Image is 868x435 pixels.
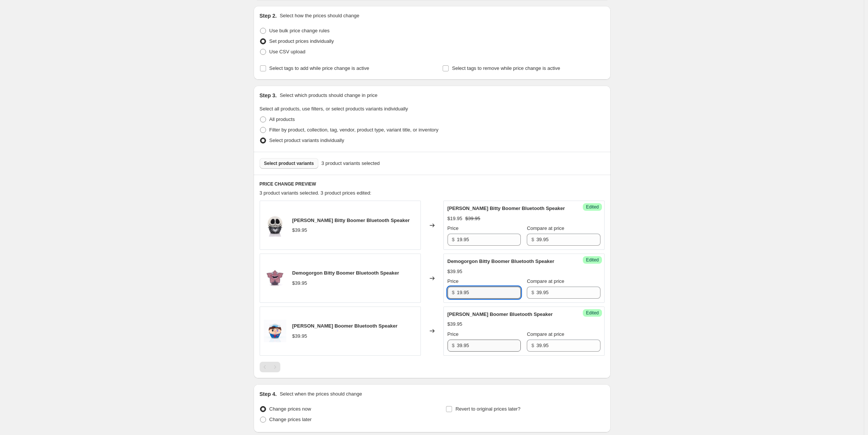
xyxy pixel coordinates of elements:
span: Select tags to add while price change is active [269,65,369,71]
span: $ [531,237,534,242]
img: BBO-JACKSKEL_BITTY_BOOMERS_DISNEY_JACK_SKELLINGTON_BLUETOOTH_SPEAKER_FRONT_1800x1800px_80x.jpg [264,214,286,237]
span: [PERSON_NAME] Boomer Bluetooth Speaker [448,311,553,317]
h2: Step 2. [260,12,277,20]
div: $39.95 [448,320,463,328]
div: $39.95 [448,268,463,275]
span: Price [448,225,459,231]
p: Select which products should change in price [280,92,377,99]
span: Edited [586,310,599,316]
span: [PERSON_NAME] Bitty Boomer Bluetooth Speaker [292,217,410,223]
span: All products [269,116,295,122]
span: Select all products, use filters, or select products variants individually [260,106,408,112]
span: Compare at price [527,278,564,284]
span: Compare at price [527,331,564,337]
h2: Step 4. [260,390,277,398]
h2: Step 3. [260,92,277,99]
strike: $39.95 [465,215,480,222]
span: $ [531,343,534,348]
img: BBO-DEMOS4_BITTY_BOOMERS_NETFLIX_STRANGER_THINGS_DEMOGORGON_BLUETOOTH_SPEAKER_FRONT_1800x1800px_8... [264,267,286,290]
span: Edited [586,204,599,210]
span: Set product prices individually [269,38,334,44]
img: BBO-STEVE_2_1800x1800px_80x.png [264,320,286,342]
span: Change prices later [269,417,312,422]
span: Compare at price [527,225,564,231]
nav: Pagination [260,362,280,372]
span: 3 product variants selected [321,160,380,167]
span: Select tags to remove while price change is active [452,65,560,71]
span: Select product variants individually [269,137,344,143]
span: Select product variants [264,160,314,166]
button: Select product variants [260,158,319,169]
span: [PERSON_NAME] Bitty Boomer Bluetooth Speaker [448,205,565,211]
h6: PRICE CHANGE PREVIEW [260,181,605,187]
span: Change prices now [269,406,311,412]
span: Price [448,278,459,284]
span: 3 product variants selected. 3 product prices edited: [260,190,372,196]
span: Use bulk price change rules [269,28,330,33]
span: Filter by product, collection, tag, vendor, product type, variant title, or inventory [269,127,439,133]
span: $ [452,343,455,348]
span: Use CSV upload [269,49,305,54]
span: $ [531,290,534,295]
span: [PERSON_NAME] Boomer Bluetooth Speaker [292,323,398,329]
span: Demogorgon Bitty Boomer Bluetooth Speaker [448,258,555,264]
div: $39.95 [292,279,307,287]
span: Revert to original prices later? [455,406,520,412]
span: Price [448,331,459,337]
p: Select when the prices should change [280,390,362,398]
span: $ [452,237,455,242]
span: Edited [586,257,599,263]
div: $39.95 [292,332,307,340]
span: Demogorgon Bitty Boomer Bluetooth Speaker [292,270,399,276]
div: $39.95 [292,227,307,234]
p: Select how the prices should change [280,12,359,20]
span: $ [452,290,455,295]
div: $19.95 [448,215,463,222]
